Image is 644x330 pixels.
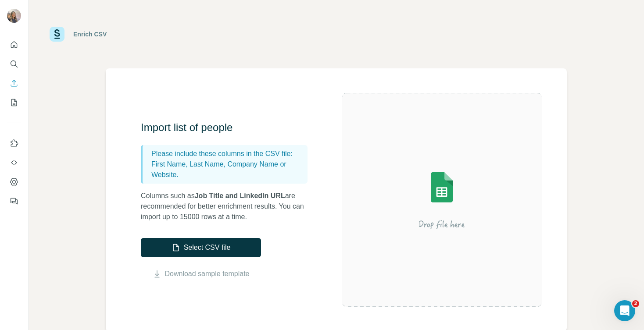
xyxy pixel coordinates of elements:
button: Search [7,56,21,72]
div: Enrich CSV [73,30,107,39]
button: Select CSV file [141,238,261,257]
span: Job Title and LinkedIn URL [195,192,285,199]
button: Quick start [7,37,21,53]
p: Please include these columns in the CSV file: [151,149,304,159]
button: Enrich CSV [7,75,21,91]
button: Download sample template [141,269,261,279]
img: Surfe Logo [50,27,64,42]
button: My lists [7,95,21,110]
p: Columns such as are recommended for better enrichment results. You can import up to 15000 rows at... [141,191,316,222]
button: Use Surfe on LinkedIn [7,135,21,151]
img: Surfe Illustration - Drop file here or select below [363,147,521,252]
img: Avatar [7,9,21,23]
button: Dashboard [7,174,21,190]
iframe: Intercom live chat [614,300,635,321]
span: 2 [632,300,639,307]
button: Use Surfe API [7,155,21,170]
button: Feedback [7,193,21,209]
a: Download sample template [165,269,250,279]
p: First Name, Last Name, Company Name or Website. [151,159,304,180]
h3: Import list of people [141,121,316,135]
